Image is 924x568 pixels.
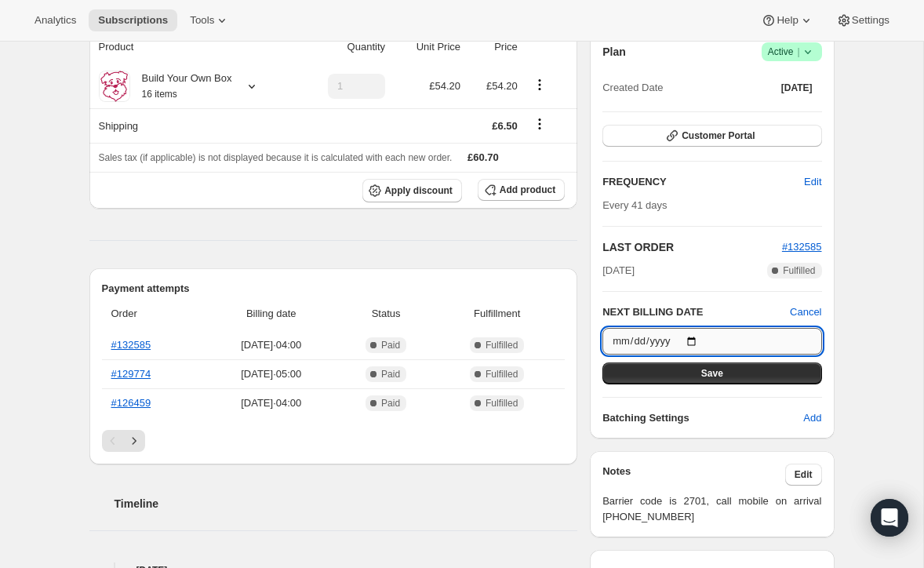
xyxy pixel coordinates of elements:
[467,151,499,163] span: £60.70
[803,410,821,426] span: Add
[209,395,333,411] span: [DATE] · 04:00
[782,239,822,255] button: #132585
[99,152,453,163] span: Sales tax (if applicable) is not displayed because it is calculated with each new order.
[381,339,400,351] span: Paid
[795,169,831,195] button: Edit
[209,366,333,382] span: [DATE] · 05:00
[123,430,145,452] button: Next
[190,14,214,27] span: Tools
[602,199,667,211] span: Every 41 days
[782,241,822,253] a: #132585
[852,14,889,27] span: Settings
[384,184,453,197] span: Apply discount
[486,339,518,351] span: Fulfilled
[602,125,821,147] button: Customer Portal
[429,80,460,92] span: £54.20
[527,76,552,93] button: Product actions
[115,496,578,512] h2: Timeline
[602,263,635,279] span: [DATE]
[296,30,390,64] th: Quantity
[89,9,177,31] button: Subscriptions
[602,174,804,190] h2: FREQUENCY
[602,464,785,486] h3: Notes
[486,397,518,410] span: Fulfilled
[111,368,151,380] a: #129774
[827,9,899,31] button: Settings
[142,89,177,100] small: 16 items
[777,14,798,27] span: Help
[794,406,831,431] button: Add
[602,493,821,525] span: Barrier code is 2701, call mobile on arrival [PHONE_NUMBER]
[701,367,723,380] span: Save
[602,362,821,384] button: Save
[390,30,465,64] th: Unit Price
[180,9,239,31] button: Tools
[381,368,400,380] span: Paid
[111,397,151,409] a: #126459
[486,368,518,380] span: Fulfilled
[602,80,663,96] span: Created Date
[500,184,555,196] span: Add product
[772,77,822,99] button: [DATE]
[781,82,813,94] span: [DATE]
[602,239,782,255] h2: LAST ORDER
[492,120,518,132] span: £6.50
[209,337,333,353] span: [DATE] · 04:00
[465,30,522,64] th: Price
[682,129,755,142] span: Customer Portal
[795,468,813,481] span: Edit
[343,306,429,322] span: Status
[89,30,296,64] th: Product
[785,464,822,486] button: Edit
[602,44,626,60] h2: Plan
[98,14,168,27] span: Subscriptions
[362,179,462,202] button: Apply discount
[111,339,151,351] a: #132585
[438,306,555,322] span: Fulfillment
[102,430,566,452] nav: Pagination
[486,80,518,92] span: £54.20
[102,281,566,297] h2: Payment attempts
[527,115,552,133] button: Shipping actions
[35,14,76,27] span: Analytics
[783,264,815,277] span: Fulfilled
[804,174,821,190] span: Edit
[25,9,85,31] button: Analytics
[768,44,816,60] span: Active
[99,71,130,102] img: product img
[602,410,803,426] h6: Batching Settings
[602,304,790,320] h2: NEXT BILLING DATE
[751,9,823,31] button: Help
[130,71,232,102] div: Build Your Own Box
[89,108,296,143] th: Shipping
[381,397,400,410] span: Paid
[797,46,799,58] span: |
[871,499,908,537] div: Open Intercom Messenger
[209,306,333,322] span: Billing date
[102,297,205,331] th: Order
[478,179,565,201] button: Add product
[790,304,821,320] button: Cancel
